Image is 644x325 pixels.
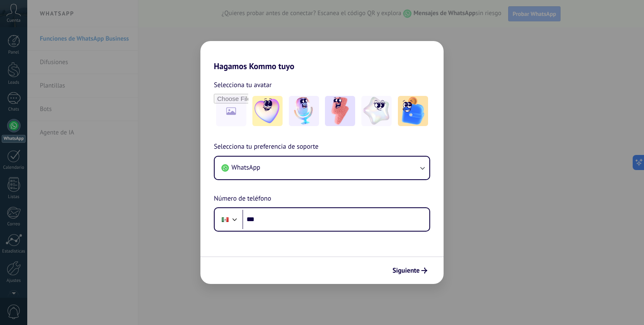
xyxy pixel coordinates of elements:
[231,163,260,172] span: WhatsApp
[214,80,272,90] span: Selecciona tu avatar
[217,211,233,228] div: Mexico: + 52
[200,41,444,71] h2: Hagamos Kommo tuyo
[289,96,319,126] img: -2.jpeg
[398,96,428,126] img: -5.jpeg
[389,263,431,278] button: Siguiente
[325,96,355,126] img: -3.jpeg
[392,268,420,273] span: Siguiente
[214,193,271,204] span: Número de teléfono
[214,142,319,152] span: Selecciona tu preferencia de soporte
[361,96,392,126] img: -4.jpeg
[252,96,283,126] img: -1.jpeg
[215,157,429,179] button: WhatsApp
